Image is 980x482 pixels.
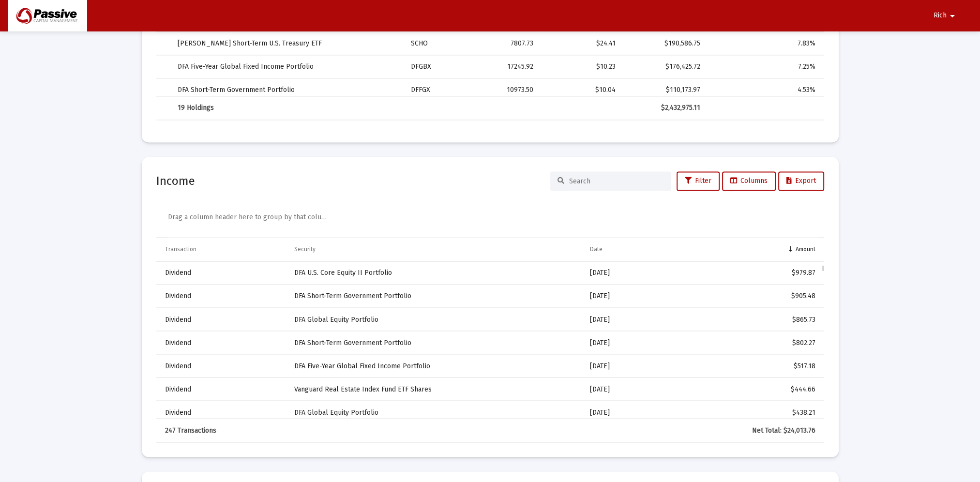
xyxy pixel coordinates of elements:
td: [DATE] [583,285,671,308]
div: Date [590,245,603,253]
div: Security [294,245,316,253]
td: DFA Five-Year Global Fixed Income Portfolio [171,55,404,78]
td: DFFGX [404,78,475,102]
td: DFA Short-Term Government Portfolio [287,285,583,308]
div: 4.53% [714,85,815,95]
div: $444.66 [678,384,815,394]
div: 19 Holdings [178,103,397,113]
td: Column Amount [671,238,824,261]
button: Columns [722,171,776,191]
div: 10973.50 [482,85,533,95]
div: 7807.73 [482,39,533,48]
td: [DATE] [583,308,671,331]
td: DFA Global Equity Portfolio [287,308,583,331]
td: [DATE] [583,261,671,285]
div: 17245.92 [482,62,533,72]
img: Dashboard [15,6,80,26]
td: Dividend [156,401,287,424]
div: Data grid [156,200,824,442]
td: Column Date [583,238,671,261]
td: Dividend [156,331,287,354]
div: Transaction [165,245,196,253]
button: Filter [677,171,720,191]
div: $24.41 [547,39,616,48]
td: [DATE] [583,331,671,354]
td: SCHO [404,32,475,55]
mat-icon: arrow_drop_down [947,6,958,26]
td: DFA U.S. Core Equity II Portfolio [287,261,583,285]
td: DFA Short-Term Government Portfolio [171,78,404,102]
div: 247 Transactions [165,425,281,435]
div: $2,432,975.11 [629,103,700,113]
td: DFGBX [404,55,475,78]
td: [DATE] [583,401,671,424]
div: $176,425.72 [629,62,700,72]
button: Rich [922,6,970,25]
div: $438.21 [678,407,815,417]
div: $10.23 [547,62,616,72]
div: $190,586.75 [629,39,700,48]
div: $865.73 [678,315,815,324]
td: Dividend [156,377,287,401]
span: Columns [730,177,768,185]
td: Column Transaction [156,238,287,261]
div: $802.27 [678,338,815,347]
input: Search [569,177,664,185]
td: [PERSON_NAME] Short-Term U.S. Treasury ETF [171,32,404,55]
div: $110,173.97 [629,85,700,95]
td: Dividend [156,354,287,377]
div: Data grid toolbar [168,200,817,237]
td: [DATE] [583,377,671,401]
div: Amount [796,245,815,253]
div: Net Total: $24,013.76 [678,425,815,435]
td: Dividend [156,261,287,285]
td: Dividend [156,308,287,331]
td: Dividend [156,285,287,308]
span: Filter [685,177,711,185]
td: DFA Short-Term Government Portfolio [287,331,583,354]
div: 7.83% [714,39,815,48]
button: Export [778,171,824,191]
div: 7.25% [714,62,815,72]
div: $905.48 [678,291,815,301]
h2: Income [156,173,195,189]
span: Export [786,177,816,185]
div: $517.18 [678,361,815,371]
div: $979.87 [678,268,815,278]
span: Rich [934,12,947,20]
td: Vanguard Real Estate Index Fund ETF Shares [287,377,583,401]
div: $10.04 [547,85,616,95]
td: DFA Five-Year Global Fixed Income Portfolio [287,354,583,377]
div: Drag a column header here to group by that column [168,209,327,226]
td: [DATE] [583,354,671,377]
td: DFA Global Equity Portfolio [287,401,583,424]
td: Column Security [287,238,583,261]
